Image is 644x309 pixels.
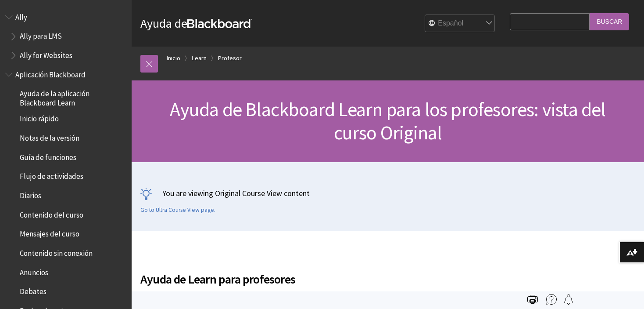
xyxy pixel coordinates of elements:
[140,188,635,199] p: You are viewing Original Course View content
[20,188,41,200] span: Diarios
[140,206,215,214] a: Go to Ultra Course View page.
[218,53,242,64] a: Profesor
[546,294,557,305] img: More help
[20,207,83,219] span: Contenido del curso
[563,294,574,305] img: Follow this page
[20,112,59,124] span: Inicio rápido
[167,53,180,64] a: Inicio
[15,10,27,22] span: Ally
[20,284,47,296] span: Debates
[140,15,252,31] a: Ayuda deBlackboard
[20,169,83,181] span: Flujo de actividades
[20,48,72,60] span: Ally for Websites
[20,246,93,258] span: Contenido sin conexión
[140,259,505,288] h2: Ayuda de Learn para profesores
[20,29,62,41] span: Ally para LMS
[187,19,252,28] strong: Blackboard
[20,150,76,162] span: Guía de funciones
[590,13,629,30] input: Buscar
[20,87,125,107] span: Ayuda de la aplicación Blackboard Learn
[15,67,86,79] span: Aplicación Blackboard
[20,265,48,277] span: Anuncios
[527,294,538,305] img: Print
[20,131,79,142] span: Notas de la versión
[5,10,126,63] nav: Book outline for Anthology Ally Help
[20,227,79,239] span: Mensajes del curso
[192,53,207,64] a: Learn
[170,97,605,145] span: Ayuda de Blackboard Learn para los profesores: vista del curso Original
[425,15,495,33] select: Site Language Selector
